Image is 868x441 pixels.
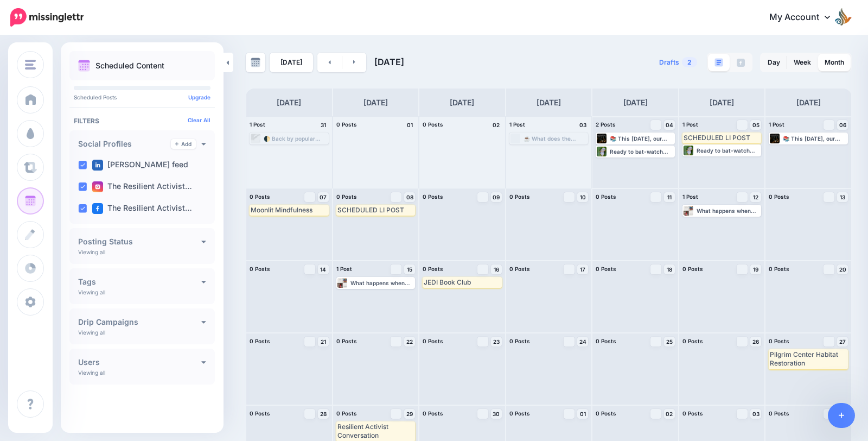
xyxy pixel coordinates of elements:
a: 12 [750,192,761,202]
span: 01 [580,411,586,417]
img: instagram-square.png [92,181,103,192]
span: 18 [667,267,672,272]
span: 15 [407,267,412,272]
a: 26 [750,337,761,346]
div: Pilgrim Center Habitat Restoration [770,350,847,368]
span: 14 [320,267,326,272]
img: calendar.png [78,60,90,72]
a: 13 [837,192,848,202]
span: 0 Posts [769,338,789,344]
span: [DATE] [374,56,404,67]
img: facebook-square.png [92,203,103,214]
span: 21 [321,339,326,344]
p: Scheduled Content [95,62,164,70]
span: 0 Posts [596,193,616,200]
a: 30 [491,409,502,419]
span: 0 Posts [596,410,616,417]
span: 0 Posts [250,193,270,200]
span: 08 [406,194,413,200]
span: 26 [752,339,759,344]
a: Clear All [188,117,210,123]
span: 0 Posts [423,266,443,272]
span: 10 [580,194,586,200]
span: 1 Post [336,266,352,272]
a: 16 [491,264,502,274]
img: menu.png [25,60,36,70]
span: 05 [752,122,759,128]
div: ☕️ What does the Danish concept “hygge” really mean, and how can it support us through adversity?... [524,135,588,142]
span: 16 [494,267,499,272]
div: 📚 This [DATE], our JEDI Book Club will be discussing "That Librarian: The Fight Against Book Bann... [783,135,847,142]
h4: 01 [404,120,415,130]
span: 0 Posts [336,193,357,200]
span: 23 [493,339,500,344]
a: 09 [491,192,502,202]
a: 18 [664,264,675,274]
span: 0 Posts [596,338,616,344]
span: 04 [666,122,673,128]
span: 11 [667,194,672,200]
a: 05 [750,120,761,130]
span: 0 Posts [682,410,703,417]
h4: [DATE] [623,96,648,109]
span: 0 Posts [423,121,443,128]
span: 0 Posts [596,266,616,272]
div: What happens when books that challenge our country's white-supremacist, ableist, patriarchal stat... [697,207,761,214]
span: 28 [320,411,327,417]
span: 1 Post [769,121,784,128]
div: Resilient Activist Conversation [337,423,414,440]
a: 21 [318,337,329,346]
span: 12 [753,194,758,200]
span: 03 [752,411,759,417]
a: 06 [837,120,848,130]
span: 24 [579,339,586,344]
span: 0 Posts [509,410,530,417]
span: 0 Posts [336,338,357,344]
a: My Account [758,4,852,31]
span: 19 [753,267,758,272]
span: 27 [839,339,846,344]
span: 29 [406,411,413,417]
span: 0 Posts [769,266,789,272]
h4: [DATE] [796,96,821,109]
a: Week [787,54,818,71]
a: 28 [318,409,329,419]
img: calendar-grey-darker.png [251,58,260,67]
a: 08 [404,192,415,202]
span: Drafts [659,59,679,66]
img: linkedin-square.png [92,160,103,171]
p: Viewing all [78,289,105,295]
a: 23 [491,337,502,346]
span: 0 Posts [250,338,270,344]
p: Viewing all [78,249,105,255]
a: 20 [837,264,848,274]
a: Add [171,139,196,149]
span: 0 Posts [336,410,357,417]
span: 13 [840,194,845,200]
a: 11 [664,192,675,202]
span: 2 Posts [596,121,616,128]
h4: [DATE] [277,96,301,109]
h4: [DATE] [363,96,388,109]
span: 06 [839,122,846,128]
h4: Social Profiles [78,140,171,148]
div: SCHEDULED LI POST [684,134,761,142]
span: 0 Posts [769,193,789,200]
img: facebook-grey-square.png [737,59,745,67]
p: Viewing all [78,329,105,336]
p: Scheduled Posts [74,94,210,100]
a: 24 [577,337,588,346]
label: [PERSON_NAME] feed [92,160,188,171]
a: 10 [577,192,588,202]
a: 19 [750,264,761,274]
span: 09 [493,194,500,200]
label: The Resilient Activist… [92,181,192,192]
span: 1 Post [682,193,698,200]
h4: Posting Status [78,238,201,245]
a: 15 [404,264,415,274]
a: 27 [837,337,848,346]
img: paragraph-boxed.png [714,58,723,67]
a: 04 [664,120,675,130]
span: 07 [320,194,327,200]
span: 02 [666,411,673,417]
